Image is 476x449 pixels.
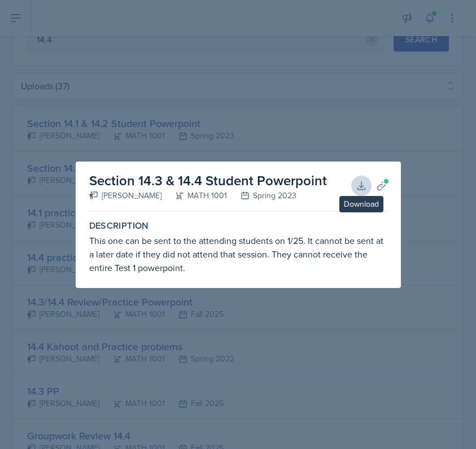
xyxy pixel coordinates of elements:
[161,190,227,202] div: MATH 1001
[89,190,161,202] div: [PERSON_NAME]
[89,220,387,232] label: Description
[89,171,327,191] h2: Section 14.3 & 14.4 Student Powerpoint
[351,176,372,196] button: Download
[89,234,387,274] div: This one can be sent to the attending students on 1/25. It cannot be sent at a later date if they...
[227,190,296,202] div: Spring 2023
